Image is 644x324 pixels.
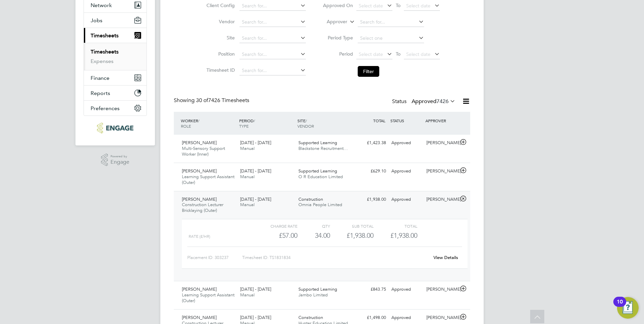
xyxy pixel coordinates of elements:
label: Period [323,51,353,57]
span: 7426 Timesheets [196,97,249,104]
span: Preferences [91,105,120,111]
span: To [394,1,402,10]
span: Supported Learning [298,140,337,145]
img: ncclondon-logo-retina.png [97,123,133,133]
span: Reports [91,90,110,96]
div: Showing [174,97,251,104]
input: Select one [358,34,424,43]
div: [PERSON_NAME] [424,284,459,295]
span: [DATE] - [DATE] [240,196,271,202]
a: Expenses [91,58,114,64]
span: Select date [406,3,430,9]
div: Timesheet ID: TS1831834 [242,252,429,263]
button: Open Resource Center, 10 new notifications [617,297,639,319]
a: Powered byEngage [101,154,130,166]
span: Learning Support Assistant (Outer) [182,174,234,185]
label: Approver [317,19,347,25]
span: [PERSON_NAME] [182,196,217,202]
label: Period Type [323,35,353,41]
span: / [305,118,307,123]
input: Search for... [358,18,424,27]
span: Manual [240,202,255,207]
label: Site [204,35,235,41]
span: Construction [298,196,323,202]
div: Sub Total [330,222,374,230]
span: Jambo Limited [298,292,328,298]
span: [PERSON_NAME] [182,315,217,320]
label: Approved [412,98,455,105]
span: Omnia People Limited [298,202,342,207]
div: £1,498.00 [354,312,389,323]
span: / [254,118,255,123]
input: Search for... [239,18,306,27]
label: Position [204,51,235,57]
div: Status [392,97,457,106]
span: Supported Learning [298,286,337,292]
div: WORKER [179,115,237,132]
span: To [394,50,402,58]
span: Powered by [110,154,129,159]
div: 10 [617,302,623,311]
div: £1,423.38 [354,137,389,149]
label: Vendor [204,19,235,25]
a: Go to home page [84,123,147,133]
span: [DATE] - [DATE] [240,140,271,145]
button: Finance [84,70,147,85]
div: Charge rate [254,222,297,230]
span: Select date [359,3,383,9]
span: Learning Support Assistant (Outer) [182,292,234,303]
div: Total [374,222,417,230]
div: PERIOD [237,115,296,132]
span: Manual [240,174,255,180]
span: [DATE] - [DATE] [240,168,271,174]
label: Client Config [204,2,235,8]
span: [PERSON_NAME] [182,168,217,174]
label: Timesheet ID [204,67,235,73]
button: Preferences [84,101,147,116]
span: Manual [240,292,255,298]
span: [PERSON_NAME] [182,286,217,292]
span: [DATE] - [DATE] [240,315,271,320]
a: Timesheets [91,48,119,55]
span: £1,938.00 [390,231,417,239]
span: Supported Learning [298,168,337,174]
span: Select date [406,51,430,57]
button: Filter [358,66,379,77]
div: £1,938.00 [330,230,374,241]
span: Blackstone Recruitment… [298,145,348,151]
input: Search for... [239,66,306,75]
span: Manual [240,145,255,151]
button: Timesheets [84,28,147,43]
span: Construction Lecturer Bricklaying (Outer) [182,202,223,213]
span: Finance [91,75,109,81]
span: 7426 [437,98,449,105]
div: Approved [389,312,424,323]
span: Select date [359,51,383,57]
button: Jobs [84,13,147,28]
span: Rate (£/HR) [189,234,210,239]
span: Construction [298,315,323,320]
button: Reports [84,86,147,100]
span: ROLE [181,123,191,129]
div: Approved [389,284,424,295]
div: Approved [389,137,424,149]
span: TOTAL [373,118,385,123]
div: [PERSON_NAME] [424,137,459,149]
div: [PERSON_NAME] [424,312,459,323]
span: 30 of [196,97,208,104]
div: [PERSON_NAME] [424,166,459,177]
div: £1,938.00 [354,194,389,205]
div: £843.75 [354,284,389,295]
div: Placement ID: 303237 [187,252,242,263]
span: / [198,118,199,123]
span: O R Education Limited [298,174,343,180]
a: View Details [433,255,458,260]
span: Multi-Sensory Support Worker (Inner) [182,145,225,157]
div: Approved [389,194,424,205]
div: Approved [389,166,424,177]
span: TYPE [239,123,249,129]
span: [PERSON_NAME] [182,140,217,145]
span: Engage [110,159,129,165]
div: SITE [296,115,354,132]
div: STATUS [389,115,424,127]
